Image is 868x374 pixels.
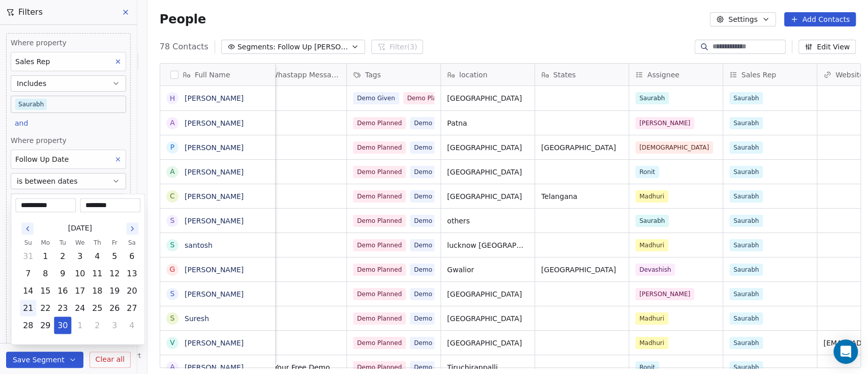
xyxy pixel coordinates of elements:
[124,300,140,316] button: Saturday, September 27th, 2025
[106,237,123,247] th: Friday
[54,300,71,316] button: Tuesday, September 23rd, 2025
[54,237,71,247] th: Tuesday
[89,300,105,316] button: Thursday, September 25th, 2025
[20,317,36,333] button: Sunday, September 28th, 2025
[54,317,71,333] button: Today, Tuesday, September 30th, 2025, selected
[37,265,53,281] button: Monday, September 8th, 2025
[71,237,88,247] th: Wednesday
[68,222,92,233] span: [DATE]
[124,265,140,281] button: Saturday, September 13th, 2025
[19,237,140,334] table: September 2025
[20,282,36,299] button: Sunday, September 14th, 2025
[106,300,123,316] button: Friday, September 26th, 2025
[89,317,105,333] button: Thursday, October 2nd, 2025
[88,237,106,247] th: Thursday
[54,265,71,281] button: Tuesday, September 9th, 2025
[124,317,140,333] button: Saturday, October 4th, 2025
[20,300,36,316] button: Sunday, September 21st, 2025
[37,317,53,333] button: Monday, September 29th, 2025
[21,222,34,235] button: Go to the Previous Month
[19,237,37,247] th: Sunday
[106,282,123,299] button: Friday, September 19th, 2025
[123,237,140,247] th: Saturday
[72,317,88,333] button: Wednesday, October 1st, 2025
[37,300,53,316] button: Monday, September 22nd, 2025
[89,282,105,299] button: Thursday, September 18th, 2025
[72,265,88,281] button: Wednesday, September 10th, 2025
[89,265,105,281] button: Thursday, September 11th, 2025
[89,248,105,264] button: Thursday, September 4th, 2025
[54,248,71,264] button: Tuesday, September 2nd, 2025
[106,265,123,281] button: Friday, September 12th, 2025
[106,317,123,333] button: Friday, October 3rd, 2025
[54,282,71,299] button: Tuesday, September 16th, 2025
[72,282,88,299] button: Wednesday, September 17th, 2025
[37,248,53,264] button: Monday, September 1st, 2025
[20,265,36,281] button: Sunday, September 7th, 2025
[106,248,123,264] button: Friday, September 5th, 2025
[37,282,53,299] button: Monday, September 15th, 2025
[72,248,88,264] button: Wednesday, September 3rd, 2025
[126,222,138,235] button: Go to the Next Month
[20,248,36,264] button: Sunday, August 31st, 2025
[37,237,54,247] th: Monday
[72,300,88,316] button: Wednesday, September 24th, 2025
[124,282,140,299] button: Saturday, September 20th, 2025
[124,248,140,264] button: Saturday, September 6th, 2025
